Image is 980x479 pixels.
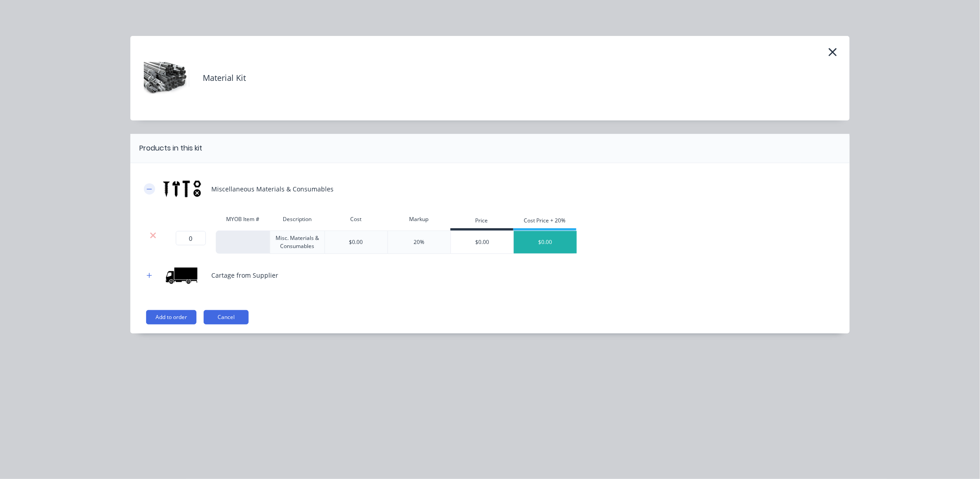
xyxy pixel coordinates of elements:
[349,238,363,246] div: $0.00
[270,210,325,228] div: Description
[160,263,205,288] img: Cartage from Supplier
[146,310,196,324] button: Add to order
[216,210,270,228] div: MYOB Item #
[414,238,424,246] div: 20%
[176,231,206,245] input: ?
[325,210,388,228] div: Cost
[189,70,246,87] h4: Material Kit
[139,143,202,154] div: Products in this kit
[514,231,577,253] div: $0.00
[451,231,514,253] div: $0.00
[160,177,205,201] img: Miscellaneous Materials & Consumables
[450,213,513,231] div: Price
[204,310,249,324] button: Cancel
[211,184,334,194] div: Miscellaneous Materials & Consumables
[211,271,278,280] div: Cartage from Supplier
[388,210,450,228] div: Markup
[513,213,576,231] div: Cost Price + 20%
[270,231,325,254] div: Misc. Materials & Consumables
